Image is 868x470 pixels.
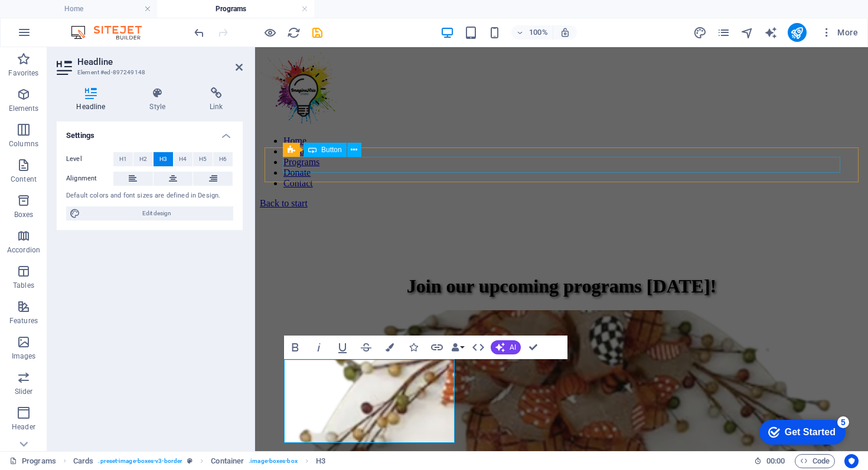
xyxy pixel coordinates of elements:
button: reload [286,25,301,40]
button: Data Bindings [449,336,466,359]
button: Bold (⌘B) [284,336,306,359]
p: Accordion [7,245,40,255]
span: More [821,27,858,38]
button: Colors [378,336,401,359]
i: Pages (Ctrl+Alt+S) [717,26,730,40]
h6: 100% [529,25,548,40]
i: Navigator [740,26,754,40]
a: Click to cancel selection. Double-click to open Pages [9,454,56,468]
button: text_generator [764,25,778,40]
span: : [775,456,776,465]
p: Content [11,175,37,184]
h4: Settings [57,121,243,143]
button: H1 [113,152,133,166]
p: Header [12,422,35,432]
button: AI [491,340,521,354]
button: Code [795,454,835,468]
label: Level [66,152,113,166]
button: Click here to leave preview mode and continue editing [263,25,277,40]
div: Get Started [35,13,86,24]
p: Elements [9,104,39,113]
nav: breadcrumb [73,454,325,468]
p: Boxes [14,210,34,219]
button: H4 [174,152,193,166]
span: Button [321,146,342,153]
button: H2 [133,152,153,166]
span: . preset-image-boxes-v3-border [98,454,182,468]
p: Favorites [8,68,38,78]
button: publish [788,23,807,42]
button: Icons [402,336,425,359]
p: Tables [13,281,34,290]
button: H3 [154,152,173,166]
h4: Programs [157,2,314,15]
h2: Headline [77,57,243,67]
button: navigator [740,25,755,40]
span: Code [800,454,830,468]
span: AI [510,344,516,351]
h4: Style [130,87,190,112]
span: Click to select. Double-click to edit [73,454,93,468]
button: Edit design [66,206,233,221]
label: Alignment [66,172,113,186]
i: On resize automatically adjust zoom level to fit chosen device. [560,27,570,38]
button: Link [426,336,448,359]
button: undo [192,25,206,40]
button: save [310,25,324,40]
button: pages [717,25,731,40]
button: Confirm (⌘+⏎) [522,336,544,359]
span: H4 [179,152,187,166]
p: Slider [15,387,33,396]
span: Click to select. Double-click to edit [211,454,244,468]
h4: Link [190,87,243,112]
button: HTML [467,336,490,359]
p: Images [12,351,36,361]
span: Click to select. Double-click to edit [316,454,325,468]
span: H1 [119,152,127,166]
div: 5 [87,2,99,14]
p: Features [9,316,38,326]
i: Publish [790,26,804,40]
button: Strikethrough [355,336,377,359]
button: H5 [193,152,213,166]
h3: Element #ed-897249148 [77,67,219,78]
button: Italic (⌘I) [308,336,330,359]
button: More [816,23,863,42]
span: Edit design [84,206,230,221]
i: AI Writer [764,26,778,40]
span: H3 [159,152,167,166]
button: 100% [511,25,553,40]
div: Default colors and font sizes are defined in Design. [66,191,233,201]
button: Underline (⌘U) [331,336,354,359]
span: H2 [139,152,147,166]
i: This element is a customizable preset [187,458,192,464]
h6: Session time [754,454,785,468]
button: design [693,25,707,40]
button: H6 [213,152,233,166]
h4: Headline [57,87,130,112]
span: . image-boxes-box [249,454,298,468]
span: 00 00 [766,454,785,468]
div: Get Started 5 items remaining, 0% complete [9,6,96,31]
i: Save (Ctrl+S) [311,26,324,40]
i: Design (Ctrl+Alt+Y) [693,26,707,40]
span: H5 [199,152,207,166]
p: Columns [9,139,38,149]
img: Editor Logo [68,25,156,40]
button: Usercentrics [844,454,859,468]
i: Reload page [287,26,301,40]
span: H6 [219,152,227,166]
